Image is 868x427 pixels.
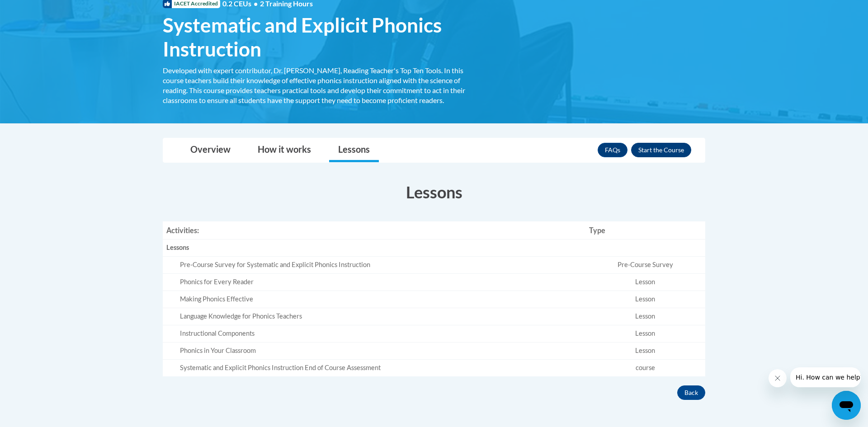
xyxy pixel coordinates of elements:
td: Lesson [585,291,705,308]
td: Lesson [585,308,705,325]
div: Instructional Components [180,329,582,338]
a: FAQs [598,143,627,157]
span: Hi. How can we help? [5,6,73,14]
td: Pre-Course Survey [585,257,705,274]
div: Language Knowledge for Phonics Teachers [180,312,582,321]
iframe: Button to launch messaging window [832,391,861,420]
h3: Lessons [163,181,705,203]
button: Back [677,385,705,400]
a: How it works [249,138,320,162]
div: Pre-Course Survey for Systematic and Explicit Phonics Instruction [180,260,582,270]
div: Phonics in Your Classroom [180,346,582,356]
div: Systematic and Explicit Phonics Instruction End of Course Assessment [180,363,582,373]
th: Type [585,221,705,239]
button: Enroll [631,143,691,157]
td: course [585,360,705,376]
td: Lesson [585,325,705,343]
div: Developed with expert contributor, Dr. [PERSON_NAME], Reading Teacher's Top Ten Tools. In this co... [163,66,475,105]
iframe: Close message [769,369,787,387]
span: Systematic and Explicit Phonics Instruction [163,13,475,61]
td: Lesson [585,274,705,291]
div: Lessons [166,243,582,253]
div: Making Phonics Effective [180,295,582,304]
td: Lesson [585,343,705,360]
a: Overview [181,138,240,162]
iframe: Message from company [790,367,861,387]
th: Activities: [163,221,585,239]
a: Lessons [329,138,379,162]
div: Phonics for Every Reader [180,277,582,287]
